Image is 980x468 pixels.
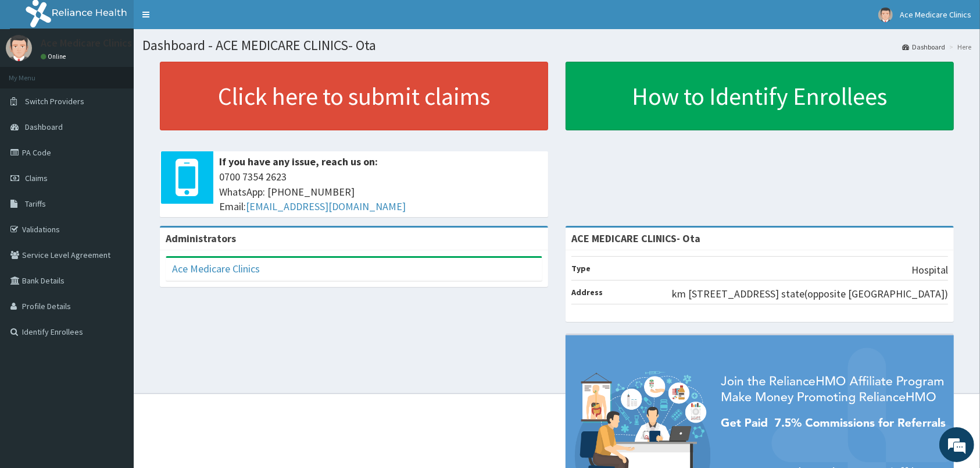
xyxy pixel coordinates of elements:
li: Here [946,42,971,52]
b: Administrators [166,232,236,245]
b: If you have any issue, reach us on: [219,155,378,168]
span: Claims [25,173,48,183]
textarea: Type your message and hit 'Enter' [6,318,221,359]
span: 0700 7354 2623 WhatsApp: [PHONE_NUMBER] Email: [219,169,542,214]
img: User Image [6,35,32,61]
p: Hospital [911,263,948,278]
span: Switch Providers [25,96,84,107]
div: Minimize live chat window [191,6,219,34]
a: Click here to submit claims [160,62,548,130]
img: d_794563401_company_1708531726252_794563401 [22,58,47,87]
p: km [STREET_ADDRESS] state(opposite [GEOGRAPHIC_DATA]) [672,286,948,302]
h1: Dashboard - ACE MEDICARE CLINICS- Ota [142,38,971,53]
a: How to Identify Enrollees [566,62,954,130]
div: Chat with us now [60,65,195,80]
img: User Image [878,8,893,22]
strong: ACE MEDICARE CLINICS- Ota [571,232,700,245]
a: [EMAIL_ADDRESS][DOMAIN_NAME] [246,200,406,213]
span: Dashboard [25,122,63,132]
span: Tariffs [25,198,46,209]
b: Type [571,263,591,274]
span: Ace Medicare Clinics [900,9,971,20]
a: Dashboard [902,42,945,52]
span: We're online! [67,147,160,264]
p: Ace Medicare Clinics [41,38,132,48]
b: Address [571,287,603,297]
a: Ace Medicare Clinics [172,262,260,275]
a: Online [41,52,69,61]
